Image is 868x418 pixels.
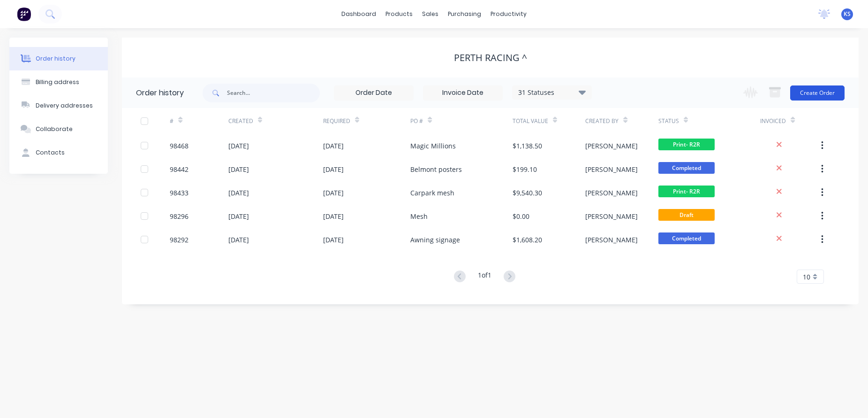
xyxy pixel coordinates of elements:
div: # [170,117,174,125]
div: Collaborate [36,125,73,133]
span: Draft [658,209,715,221]
span: Print- R2R [658,139,715,150]
div: [PERSON_NAME] [585,141,638,151]
button: Delivery addresses [9,94,108,117]
div: 98292 [170,235,189,245]
div: Carpark mesh [410,188,454,198]
div: [PERSON_NAME] [585,188,638,198]
button: Collaborate [9,117,108,141]
img: Factory [17,7,31,21]
div: [DATE] [228,211,249,221]
div: Required [323,108,411,134]
div: [PERSON_NAME] [585,164,638,174]
div: Order history [136,87,184,99]
div: Order history [36,54,75,63]
div: Invoiced [760,108,818,134]
input: Order Date [334,86,413,100]
div: 98468 [170,141,189,151]
div: [DATE] [228,188,249,198]
span: 10 [803,272,810,282]
div: [DATE] [323,141,344,151]
div: purchasing [443,7,486,21]
input: Invoice Date [423,86,502,100]
div: Magic Millions [410,141,456,151]
div: Awning signage [410,235,460,245]
div: Created [228,108,323,134]
div: $199.10 [513,164,537,174]
div: products [381,7,417,21]
div: Created [228,117,253,125]
span: KS [844,10,851,18]
div: [DATE] [323,211,344,221]
div: 98442 [170,164,189,174]
div: [PERSON_NAME] [585,235,638,245]
div: $1,608.20 [513,235,542,245]
div: PO # [410,108,513,134]
div: [DATE] [228,235,249,245]
div: [DATE] [228,164,249,174]
div: Status [658,108,761,134]
div: # [170,108,228,134]
button: Create Order [790,85,845,101]
button: Billing address [9,70,108,94]
button: Order history [9,47,108,70]
div: $0.00 [513,211,529,221]
div: Delivery addresses [36,101,93,110]
div: [DATE] [323,235,344,245]
div: $1,138.50 [513,141,542,151]
div: Created By [585,108,658,134]
div: [DATE] [228,141,249,151]
button: Contacts [9,141,108,164]
input: Search... [227,84,320,102]
div: [PERSON_NAME] [585,211,638,221]
div: Required [323,117,350,125]
div: Created By [585,117,619,125]
span: Completed [658,162,715,174]
div: Perth Racing ^ [454,52,527,63]
div: Contacts [36,148,65,157]
div: $9,540.30 [513,188,542,198]
div: productivity [486,7,531,21]
span: Print- R2R [658,186,715,197]
div: Belmont posters [410,164,462,174]
div: Total Value [513,108,585,134]
div: 1 of 1 [478,270,491,284]
div: PO # [410,117,423,125]
a: dashboard [337,7,381,21]
div: 31 Statuses [513,87,591,98]
div: Status [658,117,679,125]
div: 98296 [170,211,189,221]
div: [DATE] [323,188,344,198]
div: Total Value [513,117,548,125]
div: Billing address [36,78,79,86]
div: 98433 [170,188,189,198]
span: Completed [658,232,715,244]
div: [DATE] [323,164,344,174]
div: Invoiced [760,117,786,125]
div: sales [417,7,443,21]
div: Mesh [410,211,428,221]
